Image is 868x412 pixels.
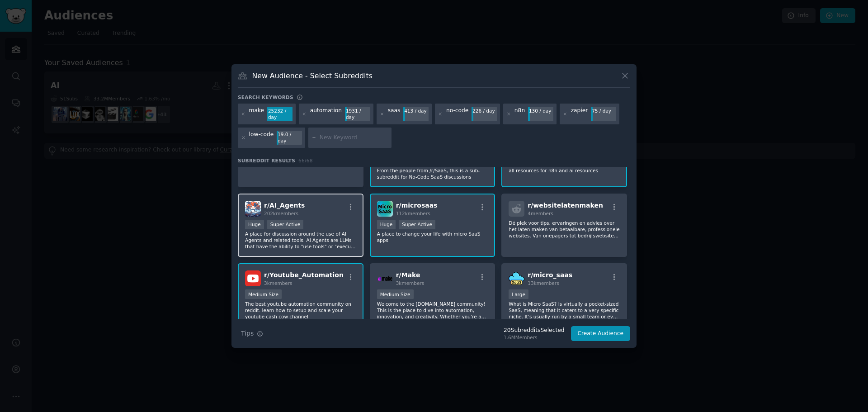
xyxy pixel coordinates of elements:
[238,94,293,100] h3: Search keywords
[245,289,282,299] div: Medium Size
[238,326,266,341] button: Tips
[277,131,302,145] div: 19.0 / day
[528,107,553,115] div: 130 / day
[446,107,468,121] div: no-code
[377,201,393,217] img: microsaas
[377,270,393,286] img: Make
[403,107,429,115] div: 413 / day
[345,107,370,121] div: 1931 / day
[528,211,553,216] span: 4 members
[528,271,572,279] span: r/ micro_saas
[238,157,295,164] span: Subreddit Results
[249,131,274,145] div: low-code
[252,71,373,81] h3: New Audience - Select Subreddits
[509,301,620,320] p: What is Micro SaaS? Is virtually a pocket-sized SaaS, meaning that it caters to a very specific n...
[528,280,559,286] span: 13k members
[377,301,488,320] p: Welcome to the [DOMAIN_NAME] community! This is the place to dive into automation, innovation, an...
[264,211,298,216] span: 202k members
[377,231,488,243] p: A place to change your life with micro SaaS apps
[399,220,435,229] div: Super Active
[377,289,414,299] div: Medium Size
[264,280,292,286] span: 3k members
[509,289,528,299] div: Large
[571,326,631,341] button: Create Audience
[267,107,292,121] div: 25232 / day
[245,270,261,286] img: Youtube_Automation
[249,107,264,121] div: make
[514,107,525,121] div: n8n
[310,107,342,121] div: automation
[241,329,254,338] span: Tips
[571,107,588,121] div: zapier
[267,220,304,229] div: Super Active
[377,167,488,180] p: From the people from /r/SaaS, this is a sub-subreddit for No-Code SaaS discussions
[388,107,401,121] div: saas
[509,167,620,174] p: all resources for n8n and ai resources
[396,271,420,279] span: r/ Make
[591,107,616,115] div: 75 / day
[264,271,344,279] span: r/ Youtube_Automation
[245,220,264,229] div: Huge
[245,301,356,320] p: The best youtube automation community on reddit. learn how to setup and scale your youtube cash c...
[320,134,388,142] input: New Keyword
[509,220,620,239] p: Dé plek voor tips, ervaringen en advies over het laten maken van betaalbare, professionele websit...
[396,280,425,286] span: 3k members
[472,107,497,115] div: 226 / day
[504,334,564,341] div: 1.6M Members
[264,202,305,209] span: r/ AI_Agents
[245,201,261,217] img: AI_Agents
[528,202,603,209] span: r/ websitelatenmaken
[396,202,438,209] span: r/ microsaas
[377,220,396,229] div: Huge
[245,231,356,250] p: A place for discussion around the use of AI Agents and related tools. AI Agents are LLMs that hav...
[396,211,430,216] span: 112k members
[509,270,524,286] img: micro_saas
[504,327,564,335] div: 20 Subreddit s Selected
[298,158,313,163] span: 66 / 68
